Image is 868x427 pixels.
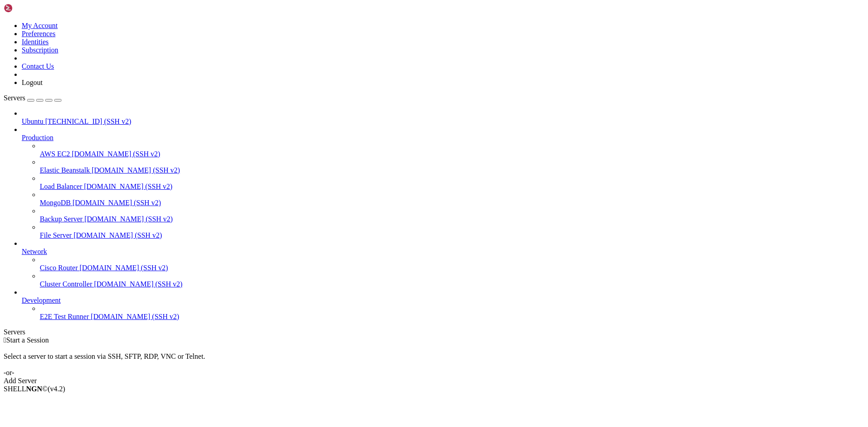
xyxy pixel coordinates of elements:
[22,296,61,304] span: Development
[40,231,864,239] a: File Server [DOMAIN_NAME] (SSH v2)
[22,126,864,239] li: Production
[22,46,58,54] a: Subscription
[40,166,864,174] a: Elastic Beanstalk [DOMAIN_NAME] (SSH v2)
[40,199,71,206] span: MongoDB
[40,313,864,321] a: E2E Test Runner [DOMAIN_NAME] (SSH v2)
[4,344,864,377] div: Select a server to start a session via SSH, SFTP, RDP, VNC or Telnet. -or-
[40,158,864,174] li: Elastic Beanstalk [DOMAIN_NAME] (SSH v2)
[22,239,864,288] li: Network
[40,264,78,272] span: Cisco Router
[84,183,173,190] span: [DOMAIN_NAME] (SSH v2)
[40,174,864,191] li: Load Balancer [DOMAIN_NAME] (SSH v2)
[4,336,6,344] span: 
[40,313,89,320] span: E2E Test Runner
[4,4,56,13] img: Shellngn
[40,166,90,174] span: Elastic Beanstalk
[22,248,864,256] a: Network
[91,313,179,320] span: [DOMAIN_NAME] (SSH v2)
[4,377,864,385] div: Add Server
[40,305,864,321] li: E2E Test Runner [DOMAIN_NAME] (SSH v2)
[40,191,864,207] li: MongoDB [DOMAIN_NAME] (SSH v2)
[40,215,864,223] a: Backup Server [DOMAIN_NAME] (SSH v2)
[40,215,83,223] span: Backup Server
[40,142,864,158] li: AWS EC2 [DOMAIN_NAME] (SSH v2)
[22,248,47,255] span: Network
[40,272,864,288] li: Cluster Controller [DOMAIN_NAME] (SSH v2)
[40,256,864,272] li: Cisco Router [DOMAIN_NAME] (SSH v2)
[40,223,864,239] li: File Server [DOMAIN_NAME] (SSH v2)
[40,264,864,272] a: Cisco Router [DOMAIN_NAME] (SSH v2)
[40,207,864,223] li: Backup Server [DOMAIN_NAME] (SSH v2)
[22,79,42,86] a: Logout
[85,215,173,223] span: [DOMAIN_NAME] (SSH v2)
[72,150,160,158] span: [DOMAIN_NAME] (SSH v2)
[40,183,82,190] span: Load Balancer
[48,385,66,393] span: 4.2.0
[22,288,864,321] li: Development
[22,38,49,46] a: Identities
[92,166,180,174] span: [DOMAIN_NAME] (SSH v2)
[22,22,58,29] a: My Account
[40,280,864,288] a: Cluster Controller [DOMAIN_NAME] (SSH v2)
[74,231,162,239] span: [DOMAIN_NAME] (SSH v2)
[22,117,43,125] span: Ubuntu
[4,328,864,336] div: Servers
[22,30,56,38] a: Preferences
[22,134,53,141] span: Production
[22,134,864,142] a: Production
[22,62,54,70] a: Contact Us
[6,336,49,344] span: Start a Session
[40,199,864,207] a: MongoDB [DOMAIN_NAME] (SSH v2)
[4,94,25,102] span: Servers
[22,117,864,126] a: Ubuntu [TECHNICAL_ID] (SSH v2)
[22,109,864,126] li: Ubuntu [TECHNICAL_ID] (SSH v2)
[4,94,61,102] a: Servers
[40,183,864,191] a: Load Balancer [DOMAIN_NAME] (SSH v2)
[40,231,72,239] span: File Server
[40,150,70,158] span: AWS EC2
[26,385,42,393] b: NGN
[40,150,864,158] a: AWS EC2 [DOMAIN_NAME] (SSH v2)
[22,296,864,305] a: Development
[72,199,161,206] span: [DOMAIN_NAME] (SSH v2)
[4,385,65,393] span: SHELL ©
[94,280,183,288] span: [DOMAIN_NAME] (SSH v2)
[45,117,131,125] span: [TECHNICAL_ID] (SSH v2)
[40,280,92,288] span: Cluster Controller
[80,264,168,272] span: [DOMAIN_NAME] (SSH v2)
